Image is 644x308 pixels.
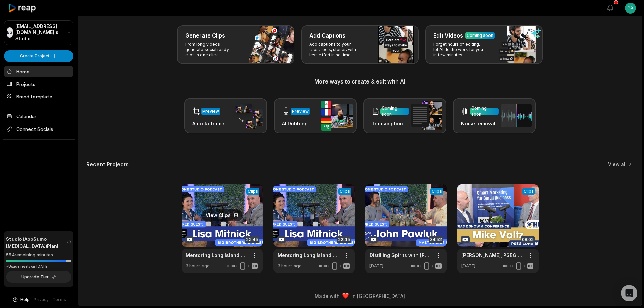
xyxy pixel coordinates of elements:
a: Terms [53,297,66,303]
a: Projects [4,78,73,90]
span: Help [20,297,30,303]
h3: Generate Clips [185,31,225,40]
h3: Noise removal [461,120,499,127]
a: Privacy [34,297,49,303]
a: Calendar [4,111,73,122]
h3: More ways to create & edit with AI [86,77,634,86]
p: Forget hours of editing, let AI do the work for you in few minutes. [433,42,486,58]
a: Mentoring Long Island Youth with [PERSON_NAME] of Big Brothers Big Sisters | Turn One Studio Podcast [278,252,340,259]
span: Connect Socials [4,123,73,135]
div: Made with in [GEOGRAPHIC_DATA] [84,292,636,300]
a: Mentoring Long Island Youth with [PERSON_NAME] of Big Brothers Big Sisters | Turn One Studio Podcast [186,252,248,259]
h3: Add Captions [309,31,345,40]
p: From long videos generate social ready clips in one click. [185,42,238,58]
img: ai_dubbing.png [321,101,353,131]
div: Coming soon [382,105,408,117]
h3: Transcription [372,120,409,127]
button: Upgrade Tier [6,271,71,283]
div: BS [7,27,13,38]
button: Create Project [4,50,73,62]
div: 554 remaining minutes [6,252,71,258]
a: Distilling Spirits with [PERSON_NAME] of Twisted Cow Distillery | Turn One Studio Podcast [369,252,432,259]
a: Home [4,66,73,77]
div: Coming soon [467,32,493,39]
img: auto_reframe.png [232,103,263,129]
h3: Edit Videos [433,31,463,40]
h2: Recent Projects [86,161,129,168]
p: [EMAIL_ADDRESS][DOMAIN_NAME]'s Studio [15,23,65,42]
img: transcription.png [411,101,442,130]
img: noise_removal.png [501,104,532,127]
button: Help [12,297,30,303]
div: *Usage resets on [DATE] [6,264,71,269]
a: Brand template [4,91,73,102]
a: [PERSON_NAME], PSEG Long Island at the HIA-LI 2025 Trade Show | Interview with [PERSON_NAME] [461,252,524,259]
div: Preview [202,108,219,114]
div: Coming soon [471,105,497,117]
span: Studio (AppSumo [MEDICAL_DATA]) Plan! [6,235,67,250]
img: heart emoji [342,293,349,299]
a: View all [608,161,627,168]
h3: AI Dubbing [282,120,310,127]
div: Open Intercom Messenger [621,285,637,301]
p: Add captions to your clips, reels, stories with less effort in no time. [309,42,362,58]
div: Preview [292,108,309,114]
h3: Auto Reframe [192,120,224,127]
